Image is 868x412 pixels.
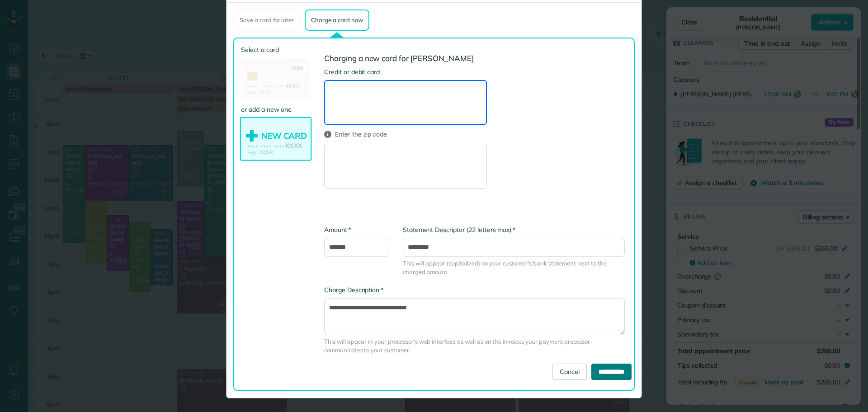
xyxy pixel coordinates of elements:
[324,67,625,76] label: Credit or debit card
[241,45,311,54] label: Select a card
[241,105,311,114] label: or add a new one
[324,130,487,139] span: Enter the zip code
[324,337,625,355] span: This will appear in your processor's web interface as well as on the invoices your payment proces...
[325,144,486,188] iframe: Secure Credit Card Form
[324,225,351,234] label: Amount
[403,259,625,276] span: This will appear (capitalized) on your customer's bank statement next to the charged amount
[324,54,625,63] h3: Charging a new card for [PERSON_NAME]
[324,285,383,294] label: Charge Description
[233,9,300,31] div: Save a card for later
[403,225,515,234] label: Statement Descriptor (22 letters max)
[305,9,369,31] div: Charge a card now
[552,364,587,380] a: Cancel
[325,81,486,124] iframe: Secure Credit Card Form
